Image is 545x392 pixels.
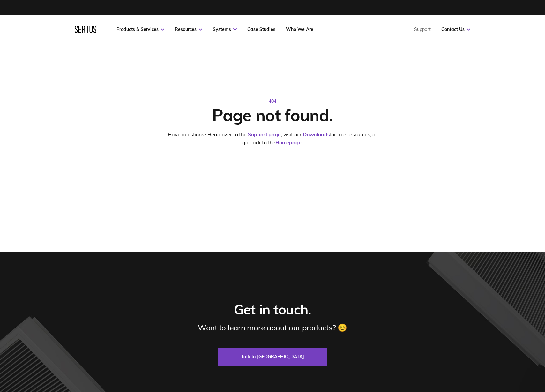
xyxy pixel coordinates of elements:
a: Systems [213,26,237,32]
a: Who We Are [286,26,313,32]
a: Homepage [275,139,302,146]
a: Contact Us [441,26,470,32]
a: Support [414,26,431,32]
div: Page not found. [212,105,333,125]
div: Have questions? Head over to the , visit our for free resources, or go back to the . [166,131,379,147]
a: Products & Services [116,26,164,32]
a: Talk to [GEOGRAPHIC_DATA] [218,348,327,366]
a: Support page [248,131,281,138]
a: Case Studies [247,26,275,32]
a: Downloads [303,131,330,138]
div: Want to learn more about our products? 😊 [198,323,347,332]
div: Get in touch. [234,301,311,318]
a: Resources [175,26,202,32]
div: 404 [269,98,276,105]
